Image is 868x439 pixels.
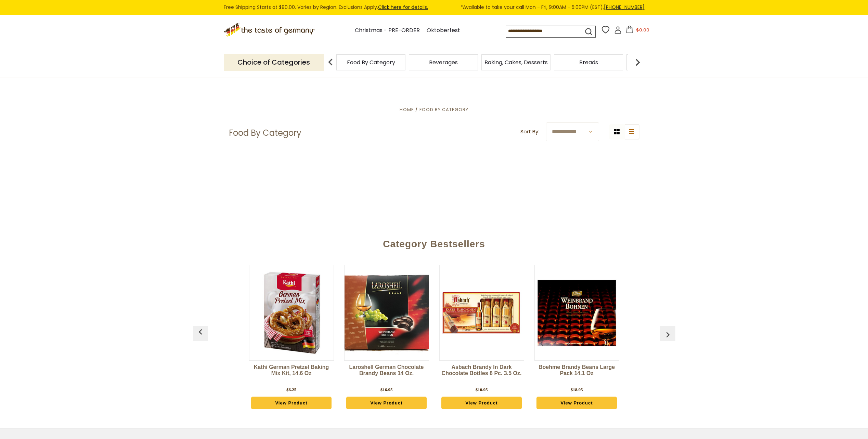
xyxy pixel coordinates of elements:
span: *Available to take your call Mon - Fri, 9:00AM - 5:00PM (EST). [461,3,645,11]
a: Asbach Brandy in Dark Chocolate Bottles 8 pc. 3.5 oz. [439,364,524,385]
div: Free Shipping Starts at $80.00. Varies by Region. Exclusions Apply. [224,3,645,11]
p: Choice of Categories [224,54,324,71]
div: $6.25 [286,386,296,393]
a: Breads [579,60,598,65]
a: Baking, Cakes, Desserts [484,60,548,65]
img: Kathi German Pretzel Baking Mix Kit, 14.6 oz [249,271,334,355]
a: Christmas - PRE-ORDER [355,26,420,35]
a: Home [400,106,414,113]
div: $18.95 [571,386,583,393]
a: View Product [441,397,522,410]
a: [PHONE_NUMBER] [604,4,645,11]
img: previous arrow [324,55,337,69]
a: Click here for details. [378,4,428,11]
a: View Product [346,397,427,410]
a: Laroshell German Chocolate Brandy Beans 14 oz. [344,364,429,385]
img: previous arrow [195,327,206,337]
div: $10.95 [476,386,488,393]
span: $0.00 [636,27,649,33]
img: Boehme Brandy Beans Large Pack 14.1 oz [535,271,619,355]
a: View Product [536,397,617,410]
a: Food By Category [347,60,395,65]
img: previous arrow [662,329,673,340]
label: Sort By: [520,128,539,136]
div: $16.95 [380,386,393,393]
div: Category Bestsellers [196,228,672,256]
a: View Product [251,397,332,410]
img: next arrow [631,55,645,69]
h1: Food By Category [229,128,301,138]
img: Laroshell German Chocolate Brandy Beans 14 oz. [345,271,429,355]
a: Beverages [429,60,458,65]
a: Boehme Brandy Beans Large Pack 14.1 oz [534,364,619,385]
button: $0.00 [623,26,652,36]
a: Food By Category [419,106,468,113]
img: Asbach Brandy in Dark Chocolate Bottles 8 pc. 3.5 oz. [440,271,524,355]
a: Kathi German Pretzel Baking Mix Kit, 14.6 oz [249,364,334,385]
a: Oktoberfest [427,26,460,35]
